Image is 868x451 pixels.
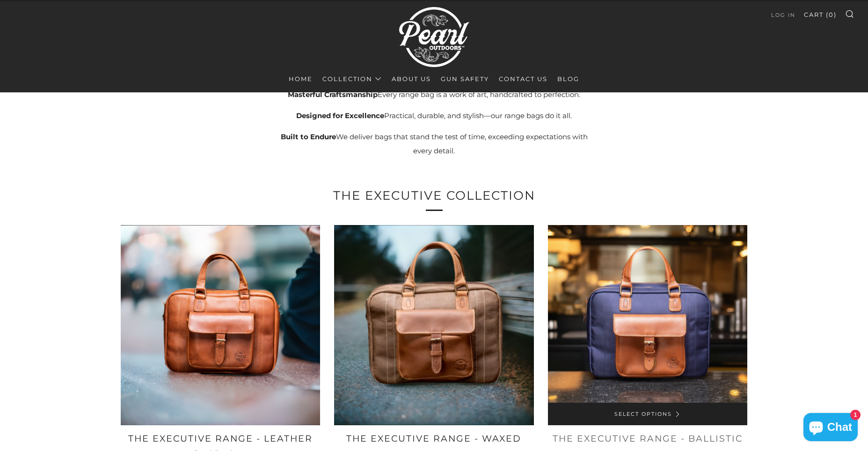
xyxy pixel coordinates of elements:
img: Pearl Outdoors | Luxury Leather Pistol Bags & Executive Range Bags [399,3,469,71]
strong: Designed for Excellence [296,111,384,120]
a: The Executive Range - Waxed Canvas Premium Gun Range Bag - | Pearl Outdoors Fashion Concealed Car... [334,225,534,425]
inbox-online-store-chat: Shopify online store chat [801,413,861,443]
p: Every range bag is a work of art, handcrafted to perfection. [275,88,593,102]
strong: Masterful Craftsmanship [288,90,378,99]
a: Cart (0) [804,7,837,22]
span: 0 [829,11,834,18]
strong: Built to Endure [281,132,336,141]
p: Practical, durable, and stylish—our range bags do it all. [275,109,593,123]
a: Gun Safety [441,71,489,86]
a: Blog [557,71,579,86]
a: Contact Us [499,71,547,86]
h2: The Executive Collection [280,186,589,206]
a: Collection [322,71,382,86]
h2: The Executive Range - Leather [121,431,321,447]
a: Log in [771,8,795,23]
p: We deliver bags that stand the test of time, exceeding expectations with every detail. [275,130,593,158]
a: Select Options [548,403,748,425]
a: About Us [392,71,431,86]
a: Home [289,71,313,86]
